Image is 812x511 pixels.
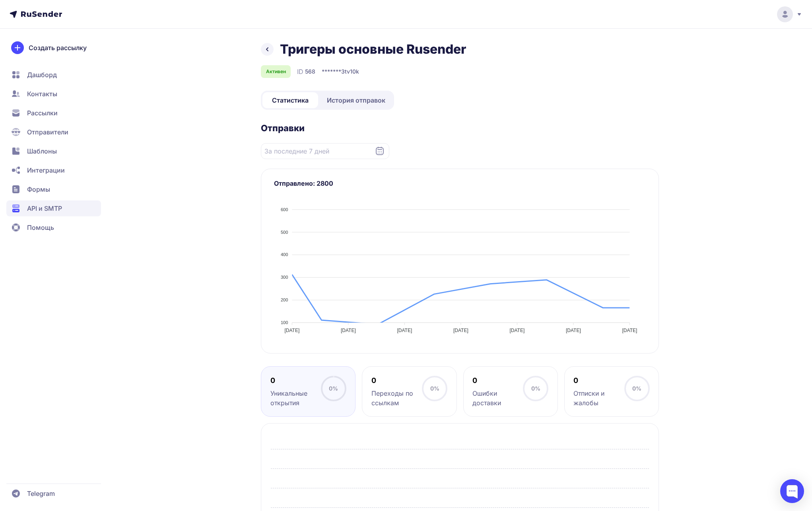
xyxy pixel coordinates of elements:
[341,328,356,333] tspan: [DATE]
[632,385,641,392] span: 0%
[270,376,321,385] div: 0
[566,328,581,333] tspan: [DATE]
[281,207,288,212] tspan: 600
[472,389,523,408] div: Ошибки доставки
[320,92,392,108] a: История отправок
[272,95,309,105] span: Статистика
[262,92,318,108] a: Статистика
[261,122,659,134] h2: Отправки
[27,146,57,156] span: Шаблоны
[297,67,315,76] div: ID
[284,328,299,333] tspan: [DATE]
[27,489,55,498] span: Telegram
[274,179,646,188] h3: Отправлено: 2800
[453,328,468,333] tspan: [DATE]
[622,328,637,333] tspan: [DATE]
[27,165,65,175] span: Интеграции
[281,275,288,280] tspan: 300
[27,127,68,137] span: Отправители
[266,68,286,75] span: Активен
[573,376,624,385] div: 0
[472,376,523,385] div: 0
[6,486,101,501] a: Telegram
[329,385,338,392] span: 0%
[327,95,385,105] span: История отправок
[371,376,422,385] div: 0
[270,389,321,408] div: Уникальные открытия
[29,43,87,52] span: Создать рассылку
[371,389,422,408] div: Переходы по ссылкам
[531,385,540,392] span: 0%
[27,223,54,232] span: Помощь
[281,320,288,325] tspan: 100
[573,389,624,408] div: Отписки и жалобы
[397,328,412,333] tspan: [DATE]
[305,68,315,76] span: 568
[430,385,439,392] span: 0%
[27,108,58,118] span: Рассылки
[281,297,288,302] tspan: 200
[27,70,57,80] span: Дашборд
[341,68,359,76] span: 3tv10k
[281,252,288,257] tspan: 400
[27,89,57,99] span: Контакты
[27,185,50,194] span: Формы
[281,230,288,235] tspan: 500
[510,328,525,333] tspan: [DATE]
[280,41,466,57] h1: Тригеры основные Rusender
[261,143,389,159] input: Datepicker input
[27,204,62,213] span: API и SMTP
